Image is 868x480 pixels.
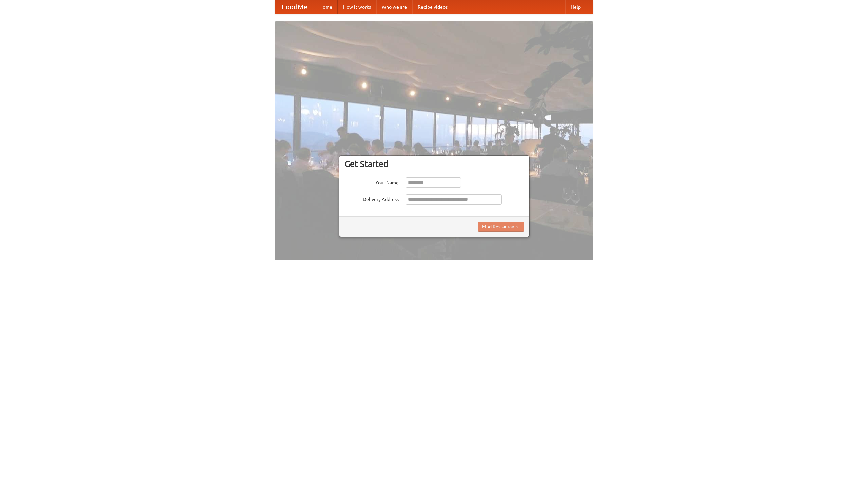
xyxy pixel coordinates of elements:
label: Your Name [344,177,399,186]
label: Delivery Address [344,194,399,203]
a: Home [314,0,338,14]
a: FoodMe [275,0,314,14]
a: Recipe videos [412,0,453,14]
button: Find Restaurants! [478,222,524,232]
h3: Get Started [344,159,524,169]
a: How it works [338,0,376,14]
a: Help [565,0,586,14]
a: Who we are [376,0,412,14]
